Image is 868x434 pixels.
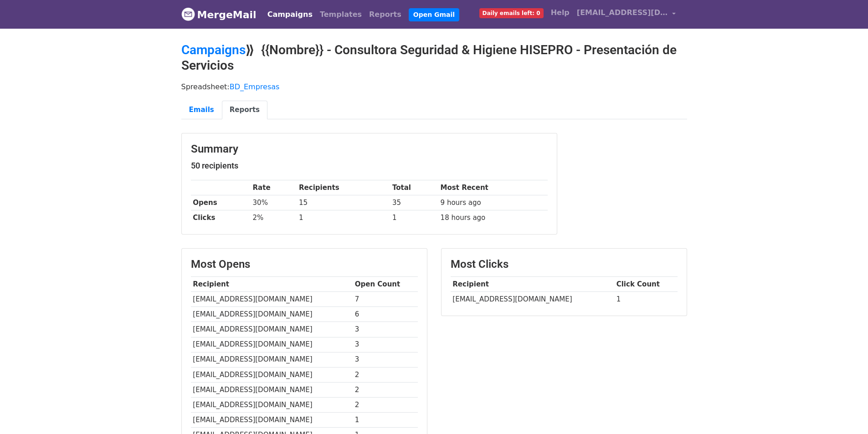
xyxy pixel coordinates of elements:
[191,382,353,397] td: [EMAIL_ADDRESS][DOMAIN_NAME]
[191,161,548,171] h5: 50 recipients
[353,397,418,412] td: 2
[390,180,438,195] th: Total
[191,277,353,292] th: Recipient
[191,210,251,225] th: Clicks
[438,180,548,195] th: Most Recent
[614,277,678,292] th: Click Count
[191,307,353,322] td: [EMAIL_ADDRESS][DOMAIN_NAME]
[451,292,614,307] td: [EMAIL_ADDRESS][DOMAIN_NAME]
[573,4,680,25] a: [EMAIL_ADDRESS][DOMAIN_NAME]
[316,5,365,24] a: Templates
[191,322,353,337] td: [EMAIL_ADDRESS][DOMAIN_NAME]
[451,258,678,271] h3: Most Clicks
[390,195,438,210] td: 35
[191,397,353,412] td: [EMAIL_ADDRESS][DOMAIN_NAME]
[451,277,614,292] th: Recipient
[365,5,405,24] a: Reports
[353,352,418,367] td: 3
[191,413,353,428] td: [EMAIL_ADDRESS][DOMAIN_NAME]
[191,367,353,382] td: [EMAIL_ADDRESS][DOMAIN_NAME]
[264,5,316,24] a: Campaigns
[191,258,418,271] h3: Most Opens
[353,277,418,292] th: Open Count
[409,8,459,21] a: Open Gmail
[547,4,573,22] a: Help
[181,42,246,57] a: Campaigns
[251,195,297,210] td: 30%
[191,143,548,156] h3: Summary
[438,210,548,225] td: 18 hours ago
[476,4,547,22] a: Daily emails left: 0
[353,322,418,337] td: 3
[181,5,257,24] a: MergeMail
[251,180,297,195] th: Rate
[191,337,353,352] td: [EMAIL_ADDRESS][DOMAIN_NAME]
[222,101,267,119] a: Reports
[438,195,548,210] td: 9 hours ago
[181,101,222,119] a: Emails
[191,195,251,210] th: Opens
[353,307,418,322] td: 6
[181,82,687,92] p: Spreadsheet:
[297,210,390,225] td: 1
[577,7,668,18] span: [EMAIL_ADDRESS][DOMAIN_NAME]
[191,352,353,367] td: [EMAIL_ADDRESS][DOMAIN_NAME]
[390,210,438,225] td: 1
[181,42,687,73] h2: ⟫ {{Nombre}} - Consultora Seguridad & Higiene HISEPRO - Presentación de Servicios
[353,413,418,428] td: 1
[353,292,418,307] td: 7
[353,337,418,352] td: 3
[181,7,195,21] img: MergeMail logo
[191,292,353,307] td: [EMAIL_ADDRESS][DOMAIN_NAME]
[353,382,418,397] td: 2
[614,292,678,307] td: 1
[297,180,390,195] th: Recipients
[353,367,418,382] td: 2
[251,210,297,225] td: 2%
[479,8,544,18] span: Daily emails left: 0
[297,195,390,210] td: 15
[230,82,280,91] a: BD_Empresas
